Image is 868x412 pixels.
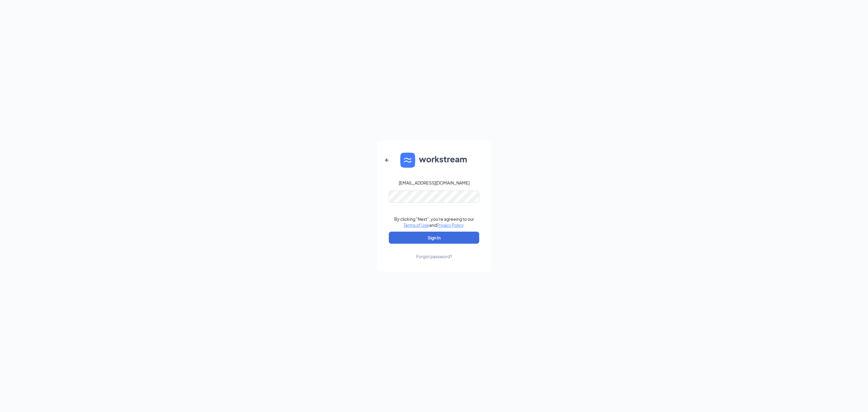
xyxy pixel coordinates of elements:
[380,153,394,167] button: ArrowLeftNew
[400,153,468,168] img: WS logo and Workstream text
[416,244,452,259] a: Forgot password?
[399,180,470,186] div: [EMAIL_ADDRESS][DOMAIN_NAME]
[437,222,464,228] a: Privacy Policy
[404,222,429,228] a: Terms of Use
[389,232,479,244] button: Sign In
[383,157,391,164] svg: ArrowLeftNew
[394,216,474,228] div: By clicking "Next", you're agreeing to our and .
[416,253,452,259] div: Forgot password?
